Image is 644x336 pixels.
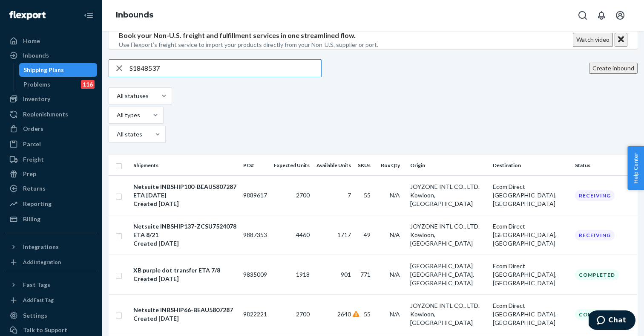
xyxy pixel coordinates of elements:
[133,266,236,275] div: XB purple dot transfer ETA 7/8
[364,191,371,199] span: 55
[119,41,378,49] p: Use Flexport’s freight service to import your products directly from your Non-U.S. supplier or port.
[574,7,591,24] button: Open Search Box
[240,155,270,176] th: PO#
[5,49,97,62] a: Inbounds
[390,231,400,238] span: N/A
[493,222,568,231] div: Ecom Direct
[240,255,270,295] td: 9835009
[9,11,46,20] img: Flexport logo
[119,31,378,41] p: Book your Non-U.S. freight and fulfillment services in one streamlined flow.
[5,278,97,292] button: Fast Tags
[133,222,236,239] div: Netsuite INBSHIP137-ZCSU7524078 ETA 8/21
[572,155,638,176] th: Status
[348,191,351,199] span: 7
[23,311,47,320] div: Settings
[575,309,619,320] div: Completed
[575,190,615,201] div: Receiving
[337,231,351,238] span: 1717
[410,182,486,191] div: JOYZONE INTL CO., LTD.
[364,231,371,238] span: 49
[354,155,377,176] th: SKUs
[410,310,473,326] span: Kowloon, [GEOGRAPHIC_DATA]
[5,92,97,106] a: Inventory
[23,243,59,251] div: Integrations
[240,215,270,255] td: 9887353
[23,110,68,119] div: Replenishments
[19,78,98,91] a: Problems116
[133,182,236,200] div: Netsuite INBSHIP100-BEAU5807287 ETA [DATE]
[575,230,615,240] div: Receiving
[390,271,400,278] span: N/A
[5,295,97,305] a: Add Fast Tag
[23,296,54,304] div: Add Fast Tag
[133,306,236,314] div: Netsuite INBSHIP66-BEAU5807287
[5,122,97,136] a: Orders
[133,239,236,248] div: Created [DATE]
[410,262,486,270] div: [GEOGRAPHIC_DATA]
[116,10,153,20] a: Inbounds
[296,231,310,238] span: 4460
[109,3,160,28] ol: breadcrumbs
[23,155,44,164] div: Freight
[337,310,351,318] span: 2640
[493,191,557,207] span: [GEOGRAPHIC_DATA], [GEOGRAPHIC_DATA]
[23,140,41,148] div: Parcel
[627,146,644,190] span: Help Center
[296,271,310,278] span: 1918
[407,155,489,176] th: Origin
[116,92,117,100] input: All statuses
[493,182,568,191] div: Ecom Direct
[360,271,371,278] span: 771
[589,63,638,74] button: Create inbound
[364,310,371,318] span: 55
[493,310,557,326] span: [GEOGRAPHIC_DATA], [GEOGRAPHIC_DATA]
[493,262,568,270] div: Ecom Direct
[390,310,400,318] span: N/A
[5,167,97,181] a: Prep
[575,269,619,280] div: Completed
[5,240,97,254] button: Integrations
[615,33,627,47] button: Close
[5,309,97,322] a: Settings
[23,258,61,266] div: Add Integration
[23,125,43,133] div: Orders
[493,301,568,310] div: Ecom Direct
[116,130,117,139] input: All states
[23,95,50,103] div: Inventory
[593,7,610,24] button: Open notifications
[410,301,486,310] div: JOYZONE INTL CO., LTD.
[23,51,49,60] div: Inbounds
[5,212,97,226] a: Billing
[493,231,557,247] span: [GEOGRAPHIC_DATA], [GEOGRAPHIC_DATA]
[23,326,67,334] div: Talk to Support
[133,200,236,208] div: Created [DATE]
[410,222,486,231] div: JOYZONE INTL CO., LTD.
[313,155,354,176] th: Available Units
[296,310,310,318] span: 2700
[410,191,473,207] span: Kowloon, [GEOGRAPHIC_DATA]
[589,310,635,332] iframe: Opens a widget where you can chat to one of our agents
[23,170,36,178] div: Prep
[489,155,572,176] th: Destination
[573,33,613,47] button: Watch video
[23,66,64,74] div: Shipping Plans
[390,191,400,199] span: N/A
[612,7,629,24] button: Open account menu
[5,107,97,121] a: Replenishments
[5,197,97,211] a: Reporting
[133,314,236,323] div: Created [DATE]
[129,60,321,77] input: Search inbounds by name, destination, msku...
[23,80,50,89] div: Problems
[5,153,97,166] a: Freight
[116,111,117,119] input: All types
[493,271,557,287] span: [GEOGRAPHIC_DATA], [GEOGRAPHIC_DATA]
[5,137,97,151] a: Parcel
[377,155,407,176] th: Box Qty
[23,37,40,45] div: Home
[80,7,97,24] button: Close Navigation
[19,63,98,77] a: Shipping Plans
[410,231,473,247] span: Kowloon, [GEOGRAPHIC_DATA]
[133,275,236,283] div: Created [DATE]
[270,155,313,176] th: Expected Units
